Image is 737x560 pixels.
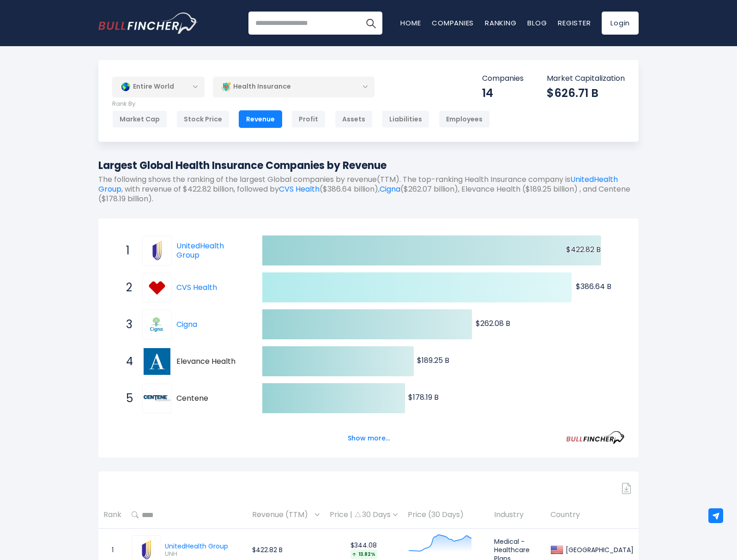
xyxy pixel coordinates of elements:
[489,501,545,529] th: Industry
[330,541,398,559] div: $344.08
[576,281,611,292] text: $386.64 B
[547,74,625,84] p: Market Capitalization
[400,18,421,28] a: Home
[121,391,131,406] span: 5
[142,310,176,339] a: Cigna
[121,280,131,295] span: 2
[602,12,639,35] a: Login
[165,550,228,558] span: UNH
[144,237,170,264] img: UnitedHealth Group
[142,273,176,302] a: CVS Health
[476,318,510,329] text: $262.08 B
[330,510,398,520] div: Price | 30 Days
[403,501,489,529] th: Price (30 Days)
[563,546,634,554] div: [GEOGRAPHIC_DATA]
[380,184,400,194] a: Cigna
[98,175,639,204] p: The following shows the ranking of the largest Global companies by revenue(TTM). The top-ranking ...
[482,74,524,84] p: Companies
[359,12,382,35] button: Search
[144,274,170,301] img: CVS Health
[558,18,591,28] a: Register
[482,86,524,100] div: 14
[279,184,320,194] a: CVS Health
[439,110,490,128] div: Employees
[382,110,429,128] div: Liabilities
[144,311,170,338] img: Cigna
[252,508,313,522] span: Revenue (TTM)
[432,18,474,28] a: Companies
[350,549,377,559] div: 13.82%
[176,110,230,128] div: Stock Price
[485,18,516,28] a: Ranking
[98,12,198,34] img: Bullfincher logo
[545,501,639,529] th: Country
[213,76,375,97] div: Health Insurance
[121,243,131,259] span: 1
[176,282,217,293] a: CVS Health
[98,501,127,529] th: Rank
[121,317,131,332] span: 3
[112,76,205,97] div: Entire World
[165,542,228,550] div: UnitedHealth Group
[417,355,449,366] text: $189.25 B
[98,12,198,34] a: Go to homepage
[291,110,326,128] div: Profit
[176,357,246,367] span: Elevance Health
[176,394,246,403] span: Centene
[176,319,197,330] a: Cigna
[142,236,176,265] a: UnitedHealth Group
[239,110,282,128] div: Revenue
[176,241,224,261] a: UnitedHealth Group
[144,348,170,375] img: Elevance Health
[566,244,601,255] text: $422.82 B
[527,18,547,28] a: Blog
[342,431,395,446] button: Show more...
[547,86,625,100] div: $626.71 B
[112,110,167,128] div: Market Cap
[335,110,373,128] div: Assets
[121,354,131,369] span: 4
[98,158,639,173] h1: Largest Global Health Insurance Companies by Revenue
[112,100,490,108] p: Rank By
[144,385,170,412] img: Centene
[408,392,439,403] text: $178.19 B
[98,174,618,194] a: UnitedHealth Group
